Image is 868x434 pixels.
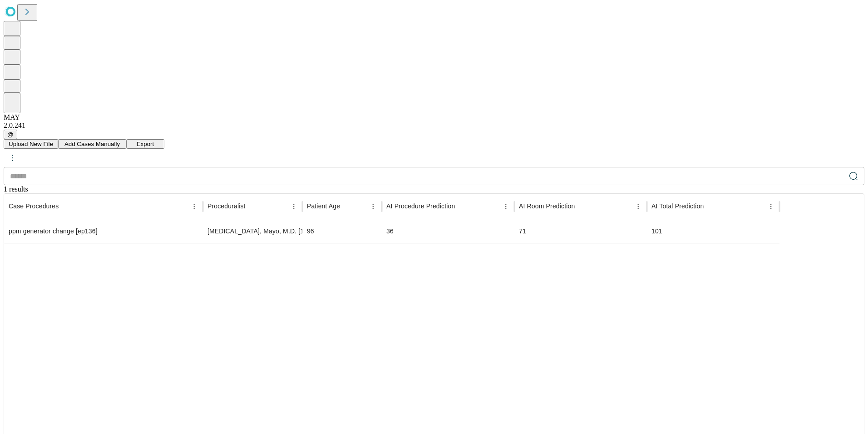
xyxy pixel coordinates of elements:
span: @ [7,131,14,138]
div: 96 [307,220,377,243]
span: Scheduled procedures [9,202,59,211]
div: MAY [4,113,864,121]
span: 101 [651,227,662,235]
button: Sort [576,200,588,213]
div: 2.0.241 [4,121,864,130]
button: Sort [705,200,717,213]
button: Export [126,139,164,149]
span: Includes set-up, patient in-room to patient out-of-room, and clean-up [651,202,704,211]
button: Sort [59,200,72,213]
div: [MEDICAL_DATA], Mayo, M.D. [1502690] [207,220,298,243]
span: Export [137,141,154,147]
button: Menu [499,200,512,213]
button: Menu [632,200,645,213]
button: Sort [456,200,469,213]
span: Add Cases Manually [64,141,120,147]
button: Sort [341,200,354,213]
span: Patient in room to patient out of room [519,202,575,211]
button: Add Cases Manually [58,139,126,149]
button: Upload New File [4,139,58,149]
button: Menu [367,200,380,213]
a: Export [126,140,164,147]
button: Menu [764,200,777,213]
button: kebab-menu [5,150,21,166]
span: 36 [386,227,394,235]
button: @ [4,130,17,139]
span: 1 results [4,185,28,193]
span: Upload New File [9,141,53,147]
span: 71 [519,227,526,235]
span: Proceduralist [207,202,246,211]
div: ppm generator change [ep136] [9,220,198,243]
span: Patient Age [307,202,340,211]
button: Sort [247,200,259,213]
span: Time-out to extubation/pocket closure [386,202,455,211]
button: Menu [287,200,300,213]
button: Menu [188,200,201,213]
